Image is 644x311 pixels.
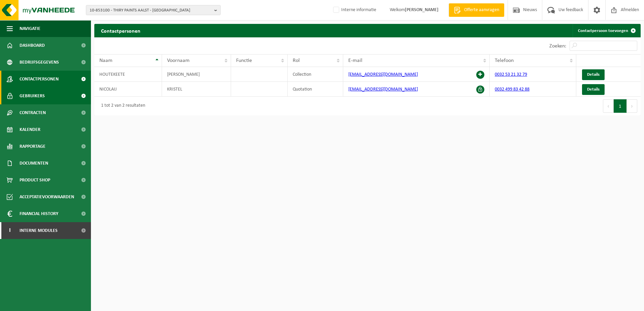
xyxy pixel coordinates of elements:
[614,99,627,113] button: 1
[627,99,637,113] button: Next
[20,104,46,121] span: Contracten
[603,99,614,113] button: Previous
[495,58,514,63] span: Telefoon
[20,172,50,188] span: Product Shop
[293,58,300,63] span: Rol
[94,67,162,82] td: HOUTEKEETE
[495,72,527,77] a: 0032 53 21 32 79
[162,82,231,97] td: KRISTEL
[573,24,640,37] a: Contactpersoon toevoegen
[462,7,501,13] span: Offerte aanvragen
[582,69,605,80] a: Details
[236,58,252,63] span: Functie
[20,121,40,138] span: Kalender
[20,222,58,239] span: Interne modules
[86,5,221,15] button: 10-853100 - THIRY PAINTS AALST - [GEOGRAPHIC_DATA]
[20,155,48,172] span: Documenten
[405,7,439,12] strong: [PERSON_NAME]
[162,67,231,82] td: [PERSON_NAME]
[94,82,162,97] td: NICOLAIJ
[582,84,605,95] a: Details
[20,37,45,54] span: Dashboard
[495,87,529,92] a: 0032 499 83 42 88
[587,87,600,92] span: Details
[20,71,59,88] span: Contactpersonen
[449,3,504,17] a: Offerte aanvragen
[20,88,45,104] span: Gebruikers
[549,43,566,49] label: Zoeken:
[20,138,45,155] span: Rapportage
[20,188,74,205] span: Acceptatievoorwaarden
[288,67,344,82] td: Collection
[7,222,13,239] span: I
[20,20,40,37] span: Navigatie
[348,58,362,63] span: E-mail
[288,82,344,97] td: Quotation
[348,87,418,92] a: [EMAIL_ADDRESS][DOMAIN_NAME]
[94,24,147,37] h2: Contactpersonen
[99,58,112,63] span: Naam
[332,5,376,15] label: Interne informatie
[587,72,600,77] span: Details
[167,58,190,63] span: Voornaam
[20,205,58,222] span: Financial History
[98,100,145,112] div: 1 tot 2 van 2 resultaten
[348,72,418,77] a: [EMAIL_ADDRESS][DOMAIN_NAME]
[90,5,212,15] span: 10-853100 - THIRY PAINTS AALST - [GEOGRAPHIC_DATA]
[20,54,59,71] span: Bedrijfsgegevens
